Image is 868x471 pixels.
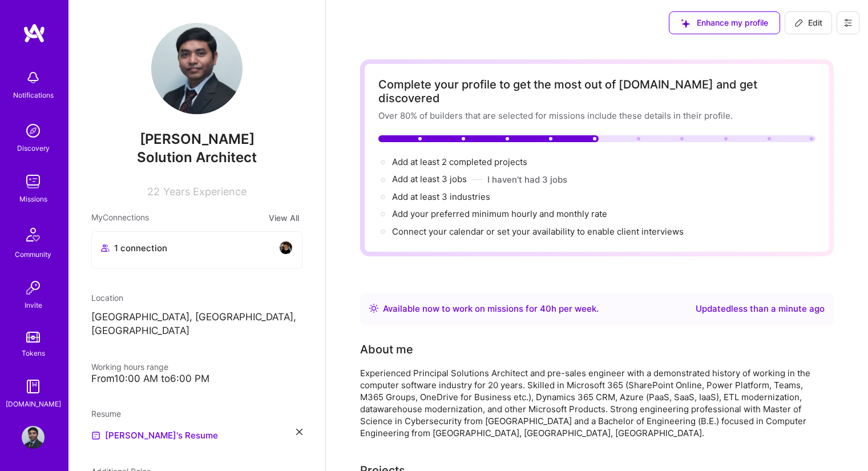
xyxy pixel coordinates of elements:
div: Complete your profile to get the most out of [DOMAIN_NAME] and get discovered [378,78,815,105]
span: Enhance my profile [681,17,768,29]
img: discovery [22,119,45,142]
img: Invite [22,276,45,299]
button: I haven't had 3 jobs [487,174,567,186]
div: Location [91,292,302,304]
img: tokens [26,332,40,343]
img: Community [19,221,47,248]
div: Missions [19,193,47,205]
img: teamwork [22,170,45,193]
div: From 10:00 AM to 6:00 PM [91,373,302,385]
span: Add at least 2 completed projects [392,156,527,167]
span: My Connections [91,211,149,224]
button: View All [265,211,302,224]
span: 22 [147,186,160,198]
span: Add at least 3 jobs [392,174,467,184]
div: Tokens [22,347,45,359]
img: Resume [91,431,100,440]
span: Solution Architect [137,149,257,166]
div: Over 80% of builders that are selected for missions include these details in their profile. [378,110,815,122]
div: Available now to work on missions for h per week . [383,302,599,316]
p: [GEOGRAPHIC_DATA], [GEOGRAPHIC_DATA], [GEOGRAPHIC_DATA] [91,311,302,338]
span: Connect your calendar or set your availability to enable client interviews [392,226,684,237]
i: icon SuggestedTeams [681,19,690,28]
span: Add at least 3 industries [392,191,490,202]
div: Community [15,248,51,260]
span: Years Experience [163,186,247,198]
a: [PERSON_NAME]'s Resume [91,429,218,442]
span: Add your preferred minimum hourly and monthly rate [392,208,607,219]
img: logo [23,23,46,43]
span: Edit [794,17,822,29]
div: About me [360,341,413,358]
i: icon Close [296,429,302,435]
div: [DOMAIN_NAME] [6,398,61,410]
div: Notifications [13,89,54,101]
div: Experienced Principal Solutions Architect and pre-sales engineer with a demonstrated history of w... [360,367,817,439]
div: Invite [25,299,42,311]
img: Availability [369,304,378,313]
span: Resume [91,409,121,418]
div: Discovery [17,142,50,154]
div: Updated less than a minute ago [696,302,825,316]
img: User Avatar [22,426,45,449]
img: bell [22,66,45,89]
img: guide book [22,375,45,398]
img: User Avatar [151,23,243,114]
span: 1 connection [114,242,167,254]
img: avatar [279,241,293,255]
span: 40 [540,303,551,314]
span: [PERSON_NAME] [91,131,302,148]
i: icon Collaborator [101,244,110,252]
span: Working hours range [91,362,168,372]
